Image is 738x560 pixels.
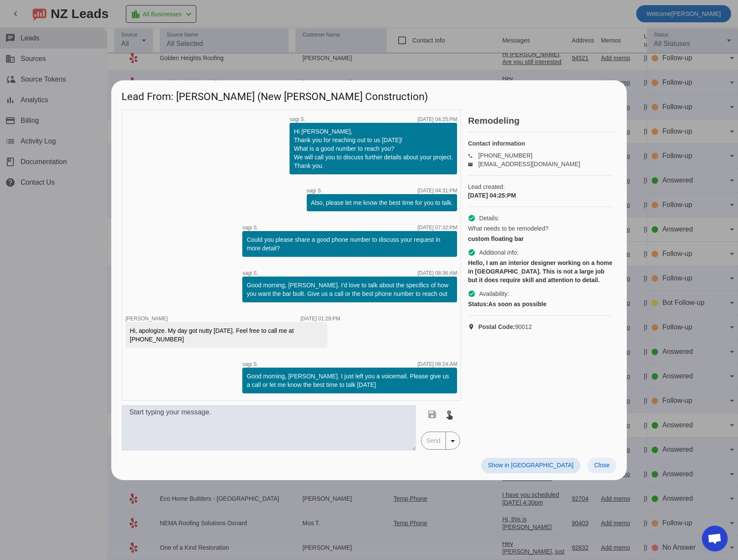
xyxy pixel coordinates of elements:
[478,161,580,167] a: [EMAIL_ADDRESS][DOMAIN_NAME]
[130,326,323,344] div: Hi, apologize. My day got nutty [DATE]. Feel free to call me at [PHONE_NUMBER]
[247,235,453,253] div: Could you please share a good phone number to discuss your request in more detail?​
[418,117,457,122] div: [DATE] 04:25:PM
[468,224,549,233] span: What needs to be remodeled?
[294,127,453,170] div: Hi [PERSON_NAME], Thank you for reaching out to us [DATE]! What is a good number to reach you? We...
[301,316,340,321] div: [DATE] 01:29:PM
[468,139,613,148] h4: Contact information
[418,225,457,230] div: [DATE] 07:32:PM
[468,183,613,191] span: Lead created:
[478,323,515,330] strong: Postal Code:
[479,214,499,222] span: Details:
[468,301,488,307] strong: Status:
[242,362,258,367] span: sagi S.
[311,198,453,207] div: Also, please let me know the best time for you to talk.​
[125,316,168,322] span: [PERSON_NAME]
[468,249,476,256] mat-icon: check_circle
[594,462,610,469] span: Close
[247,372,453,389] div: Good morning, [PERSON_NAME]. I just left you a voicemail. Please give us a call or let me know th...
[478,323,532,331] span: 90012
[479,248,518,257] span: Additional info:
[247,281,453,298] div: Good morning, [PERSON_NAME]. I'd love to talk about the specifics of how you want the bar built. ...
[468,153,478,158] mat-icon: phone
[242,271,258,276] span: sagi S.
[307,188,323,193] span: sagi S.
[418,362,457,367] div: [DATE] 08:24:AM
[479,289,509,298] span: Availability:
[468,234,613,243] div: custom floating bar
[468,214,476,222] mat-icon: check_circle
[111,80,627,109] h1: Lead From: [PERSON_NAME] (New [PERSON_NAME] Construction)
[488,462,573,469] span: Show in [GEOGRAPHIC_DATA]
[587,458,616,473] button: Close
[478,152,532,159] a: [PHONE_NUMBER]
[468,162,478,166] mat-icon: email
[702,526,728,551] div: Open chat
[290,117,305,122] span: sagi S.
[448,436,458,446] mat-icon: arrow_drop_down
[468,191,613,200] div: [DATE] 04:25:PM
[481,458,580,473] button: Show in [GEOGRAPHIC_DATA]
[468,259,613,284] div: Hello, I am an interior designer working on a home in [GEOGRAPHIC_DATA]. This is not a large job ...
[418,188,457,193] div: [DATE] 04:31:PM
[444,409,454,420] mat-icon: touch_app
[468,323,478,330] mat-icon: location_on
[468,290,476,298] mat-icon: check_circle
[468,116,616,125] h2: Remodeling
[468,300,613,308] div: As soon as possible
[242,225,258,230] span: sagi S.
[418,271,457,276] div: [DATE] 08:36:AM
